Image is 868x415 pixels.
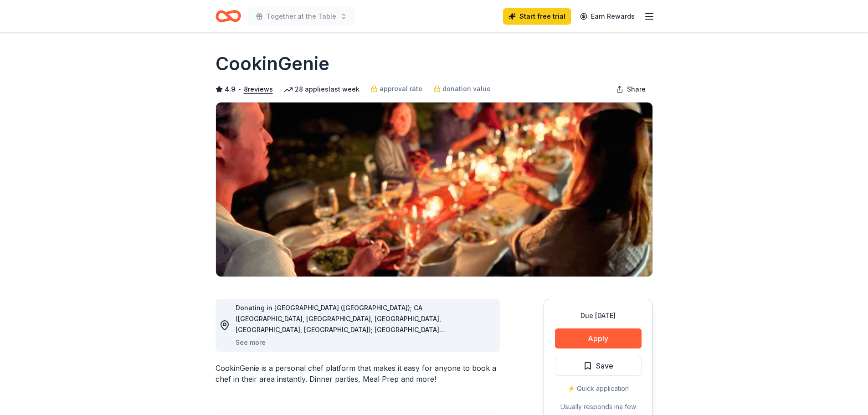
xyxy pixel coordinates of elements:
h1: CookinGenie [216,51,329,77]
a: donation value [433,83,491,94]
button: Share [609,80,653,98]
button: 8reviews [244,84,273,95]
span: Together at the Table [267,11,336,22]
span: donation value [442,83,491,94]
span: • [238,86,241,93]
img: Image for CookinGenie [216,102,652,277]
button: Save [555,356,642,376]
span: approval rate [380,83,422,94]
span: 4.9 [225,84,236,95]
a: Home [216,5,241,27]
a: approval rate [370,83,422,94]
div: 28 applies last week [284,84,360,95]
button: Apply [555,328,642,348]
button: Together at the Table [248,7,354,26]
a: Start free trial [503,8,571,25]
span: Save [596,360,613,372]
div: ⚡️ Quick application [555,383,642,394]
button: See more [236,337,266,348]
span: Share [627,84,646,95]
div: CookinGenie is a personal chef platform that makes it easy for anyone to book a chef in their are... [216,363,500,384]
div: Due [DATE] [555,310,642,321]
a: Earn Rewards [575,8,640,25]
